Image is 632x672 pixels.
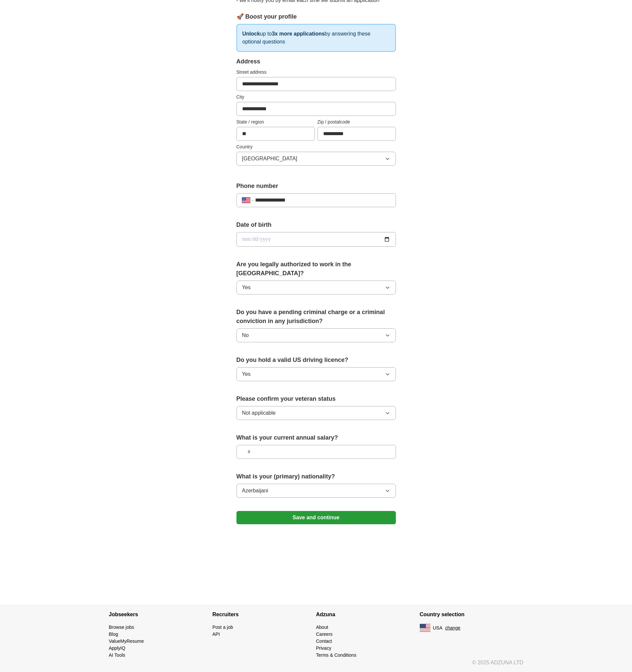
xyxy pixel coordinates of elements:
[317,119,396,126] label: Zip / postalcode
[236,182,396,191] label: Phone number
[236,433,396,442] label: What is your current annual salary?
[316,625,328,630] a: About
[213,631,220,637] a: API
[242,487,268,495] span: Azerbaijani
[236,484,396,498] button: Azerbaijani
[242,331,249,339] span: No
[109,645,126,651] a: ApplyIQ
[445,625,460,631] button: change
[236,472,396,481] label: What is your (primary) nationality?
[213,625,233,630] a: Post a job
[236,152,396,166] button: [GEOGRAPHIC_DATA]
[316,638,332,644] a: Contact
[104,659,529,672] div: © 2025 ADZUNA LTD
[236,367,396,381] button: Yes
[420,624,430,632] img: US flag
[236,308,396,326] label: Do you have a pending criminal charge or a criminal conviction in any jurisdiction?
[236,394,396,403] label: Please confirm your veteran status
[109,631,118,637] a: Blog
[109,652,126,658] a: AI Tools
[236,119,315,126] label: State / region
[236,260,396,278] label: Are you legally authorized to work in the [GEOGRAPHIC_DATA]?
[272,31,324,37] strong: 3x more applications
[242,31,260,37] strong: Unlock
[109,625,134,630] a: Browse jobs
[242,409,276,417] span: Not applicable
[242,284,251,292] span: Yes
[236,281,396,294] button: Yes
[236,57,396,66] div: Address
[236,406,396,420] button: Not applicable
[236,12,396,21] div: 🚀 Boost your profile
[420,605,523,624] h4: Country selection
[236,94,396,101] label: City
[236,220,396,229] label: Date of birth
[236,69,396,76] label: Street address
[316,645,331,651] a: Privacy
[236,143,396,150] label: Country
[316,631,333,637] a: Careers
[236,511,396,524] button: Save and continue
[242,370,251,378] span: Yes
[236,328,396,342] button: No
[236,356,396,365] label: Do you hold a valid US driving licence?
[316,652,356,658] a: Terms & Conditions
[236,24,396,52] p: up to by answering these optional questions
[242,155,298,163] span: [GEOGRAPHIC_DATA]
[433,625,443,631] span: USA
[109,638,144,644] a: ValueMyResume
